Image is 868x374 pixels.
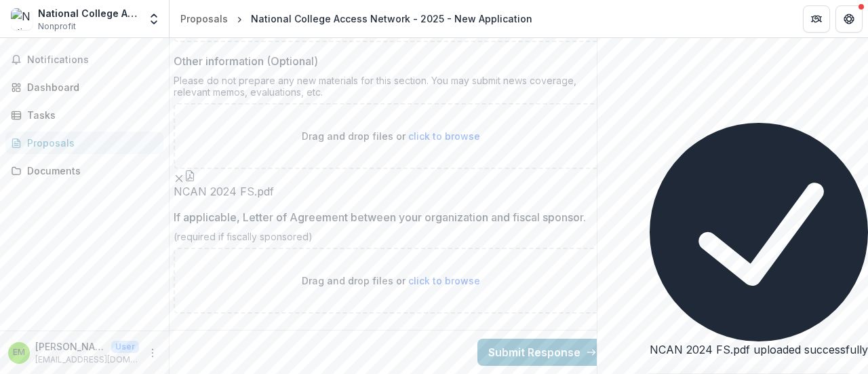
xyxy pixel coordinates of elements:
[27,136,153,150] div: Proposals
[174,231,608,248] div: (required if fiscally sponsored)
[5,104,163,126] a: Tasks
[408,130,480,142] span: click to browse
[38,20,76,33] span: Nonprofit
[144,5,163,33] button: Open entity switcher
[174,209,586,225] p: If applicable, Letter of Agreement between your organization and fiscal sponsor.
[180,12,228,26] div: Proposals
[111,341,139,353] p: User
[803,5,830,33] button: Partners
[175,9,233,29] a: Proposals
[302,129,480,143] p: Drag and drop files or
[174,169,274,198] div: Remove FileNCAN 2024 FS.pdf
[477,339,608,366] button: Submit Response
[144,345,161,361] button: More
[13,348,25,357] div: Elizabeth Morgan
[27,108,153,122] div: Tasks
[174,53,318,69] p: Other information (Optional)
[835,5,863,33] button: Get Help
[408,275,480,286] span: click to browse
[38,6,139,20] div: National College Attainment Network
[251,12,532,26] div: National College Access Network - 2025 - New Application
[35,339,106,354] p: [PERSON_NAME]
[5,76,163,98] a: Dashboard
[174,75,608,103] div: Please do not prepare any new materials for this section. You may submit news coverage, relevant ...
[175,9,538,29] nav: breadcrumb
[27,164,153,178] div: Documents
[27,80,153,94] div: Dashboard
[174,185,274,198] span: NCAN 2024 FS.pdf
[5,132,163,154] a: Proposals
[35,354,139,366] p: [EMAIL_ADDRESS][DOMAIN_NAME]
[5,160,163,182] a: Documents
[5,49,163,71] button: Notifications
[27,54,158,66] span: Notifications
[11,8,33,30] img: National College Attainment Network
[174,169,184,185] button: Remove File
[302,274,480,288] p: Drag and drop files or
